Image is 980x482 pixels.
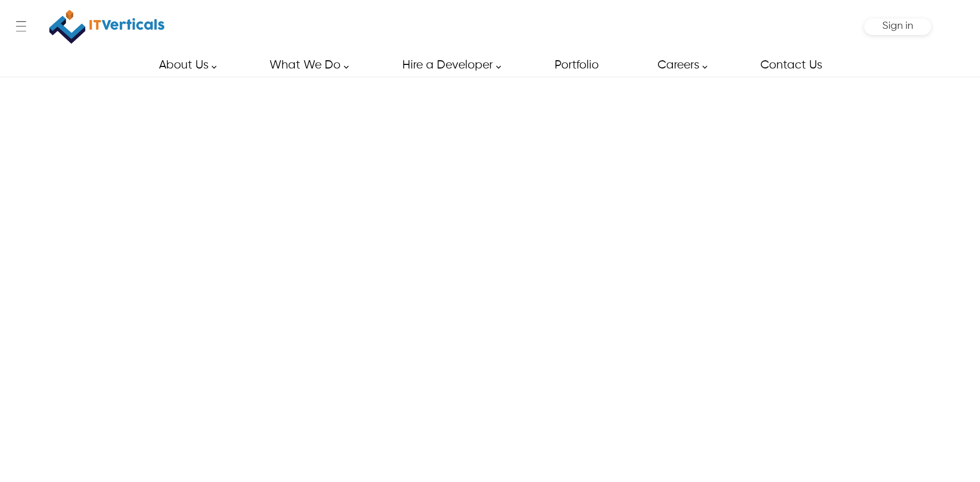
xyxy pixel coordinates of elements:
[258,54,354,77] a: What We Do
[390,54,507,77] a: Hire a Developer
[147,54,222,77] a: About Us
[543,54,610,77] a: Portfolio
[646,54,713,77] a: Careers
[49,5,165,48] a: IT Verticals Inc
[882,21,913,31] span: Sign in
[749,54,833,77] a: Contact Us
[882,24,913,30] a: Sign in
[49,5,165,48] img: IT Verticals Inc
